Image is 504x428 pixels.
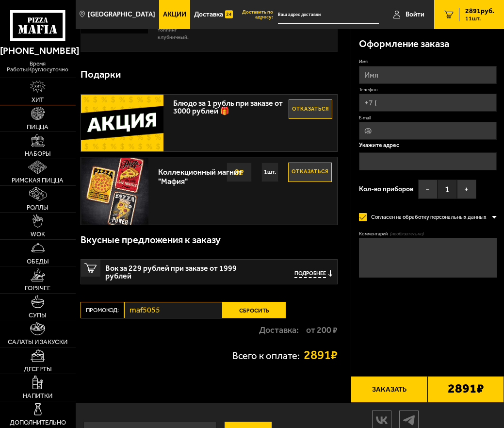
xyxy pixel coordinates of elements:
span: Римская пицца [12,177,64,183]
p: Всего к оплате: [232,351,300,361]
span: 2891 руб. [465,8,494,15]
span: Обеды [27,258,49,264]
input: +7 ( [359,94,497,112]
span: Вок за 229 рублей при заказе от 1999 рублей [105,260,259,280]
span: Дополнительно [10,419,66,426]
label: Комментарий [359,230,497,237]
button: + [457,180,476,199]
button: Подробнее [294,270,332,278]
span: Акции [163,11,186,18]
input: @ [359,122,497,140]
span: 11 шт. [465,16,494,21]
span: Войти [406,11,424,18]
input: Ваш адрес доставки [278,6,379,24]
label: Телефон [359,86,497,93]
span: (необязательно) [390,230,424,237]
span: Горячее [25,285,50,291]
img: 15daf4d41897b9f0e9f617042186c801.svg [225,8,233,20]
span: 1 [438,180,457,199]
button: Заказать [351,376,427,403]
h3: Подарки [81,69,121,79]
p: Доставка: [259,326,299,334]
span: Доставить по адресу: [237,10,277,20]
span: Блюдо за 1 рубль при заказе от 3000 рублей 🎁 [173,95,289,115]
span: Пицца [27,124,49,130]
strong: от 200 ₽ [306,326,338,334]
span: [GEOGRAPHIC_DATA] [88,11,155,18]
span: Кол-во приборов [359,186,413,193]
a: Коллекционный магнит "Мафия"Отказаться0₽1шт. [81,157,337,225]
label: E-mail [359,115,497,121]
label: Согласен на обработку персональных данных [359,209,491,225]
span: Салаты и закуски [8,339,67,345]
h3: Вкусные предложения к заказу [81,235,221,245]
span: Наборы [25,150,51,157]
span: Доставка [194,11,223,18]
span: Подробнее [294,270,326,278]
span: Десерты [24,366,52,372]
span: Напитки [23,393,52,399]
strong: 2891 ₽ [304,349,338,362]
b: 2891 ₽ [448,382,484,396]
h3: Оформление заказа [359,39,449,49]
div: Коллекционный магнит "Мафия" [158,163,245,186]
span: Роллы [27,204,49,211]
p: Укажите адрес [359,142,497,148]
span: WOK [31,231,45,237]
input: Имя [359,66,497,84]
label: Имя [359,58,497,65]
button: Отказаться [288,163,332,182]
span: Супы [29,312,47,318]
span: Хит [32,97,44,103]
div: 1 шт. [261,163,278,182]
button: Отказаться [289,99,332,119]
label: Промокод: [81,302,124,318]
button: Сбросить [223,302,286,318]
button: − [418,180,438,199]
